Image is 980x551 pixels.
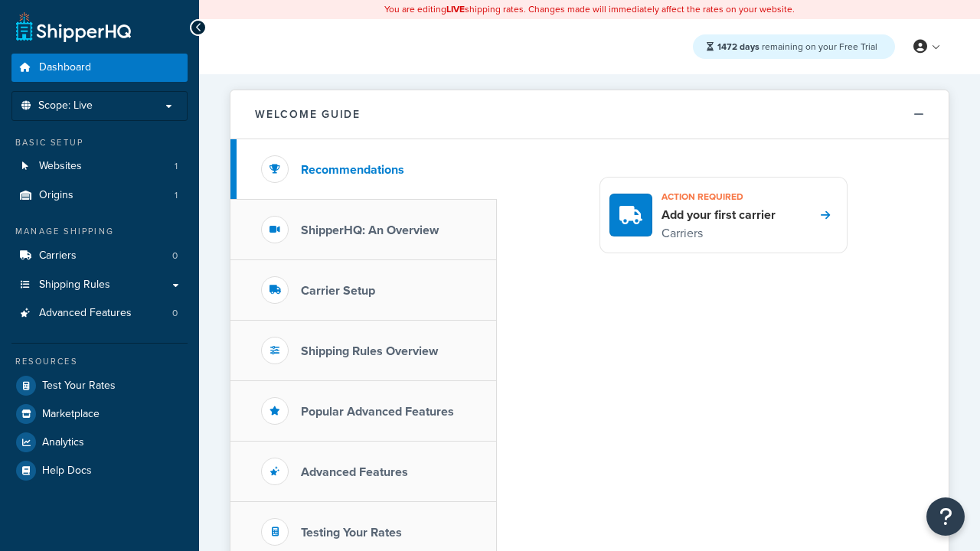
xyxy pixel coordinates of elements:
[661,207,776,223] h4: Add your first carrier
[39,61,91,74] span: Dashboard
[717,40,759,54] strong: 1472 days
[301,284,375,298] h3: Carrier Setup
[11,181,188,210] li: Origins
[11,457,188,484] a: Help Docs
[301,163,404,177] h3: Recommendations
[301,344,438,358] h3: Shipping Rules Overview
[301,223,439,237] h3: ShipperHQ: An Overview
[11,152,188,181] a: Websites1
[255,109,361,120] h2: Welcome Guide
[11,242,188,270] li: Carriers
[38,99,93,112] span: Scope: Live
[301,526,402,540] h3: Testing Your Rates
[11,152,188,181] li: Websites
[175,189,178,202] span: 1
[11,355,188,368] div: Resources
[301,465,408,479] h3: Advanced Features
[11,299,188,328] a: Advanced Features0
[230,90,949,139] button: Welcome Guide
[717,40,877,54] span: remaining on your Free Trial
[661,223,776,243] p: Carriers
[42,408,100,421] span: Marketplace
[11,372,188,399] a: Test Your Rates
[39,249,77,262] span: Carriers
[39,189,73,202] span: Origins
[11,181,188,210] a: Origins1
[301,405,454,419] h3: Popular Advanced Features
[172,307,178,320] span: 0
[11,54,188,82] a: Dashboard
[11,271,188,299] a: Shipping Rules
[446,2,465,16] b: LIVE
[39,279,110,292] span: Shipping Rules
[11,429,188,456] a: Analytics
[42,380,116,393] span: Test Your Rates
[926,497,965,536] button: Open Resource Center
[39,160,82,173] span: Websites
[42,436,84,449] span: Analytics
[11,225,188,238] div: Manage Shipping
[661,187,776,207] h3: Action required
[42,465,92,478] span: Help Docs
[11,136,188,149] div: Basic Setup
[175,160,178,173] span: 1
[39,307,132,320] span: Advanced Features
[172,249,178,262] span: 0
[11,400,188,428] a: Marketplace
[11,299,188,328] li: Advanced Features
[11,242,188,270] a: Carriers0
